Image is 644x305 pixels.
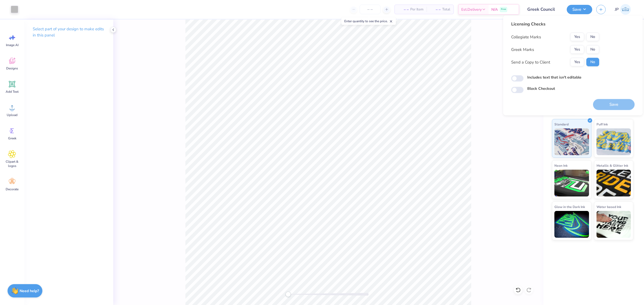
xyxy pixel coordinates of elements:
span: Clipart & logos [3,159,21,168]
strong: Need help? [20,288,39,293]
a: JP [612,4,633,15]
input: – – [360,5,380,14]
button: No [586,58,599,66]
span: Est. Delivery [461,7,482,12]
span: JP [615,6,619,13]
span: Metallic & Glitter Ink [597,163,628,168]
button: No [586,45,599,54]
span: Image AI [6,43,19,47]
span: Puff Ink [597,121,608,127]
label: Includes text that isn't editable [527,75,581,80]
span: Neon Ink [554,163,568,168]
div: Collegiate Marks [511,34,541,40]
div: Send a Copy to Client [511,59,550,65]
button: Yes [570,45,584,54]
span: Standard [554,121,569,127]
div: Enter quantity to see the price. [341,17,396,25]
img: John Paul Torres [620,4,631,15]
p: Select part of your design to make edits in this panel [33,26,105,38]
span: – – [398,7,409,12]
button: Yes [570,33,584,41]
span: – – [430,7,441,12]
span: Free [501,8,506,11]
button: Yes [570,58,584,66]
span: Upload [7,113,17,117]
button: No [586,33,599,41]
span: Total [442,7,450,12]
span: Water based Ink [597,204,621,210]
img: Puff Ink [597,128,631,155]
div: Greek Marks [511,46,534,53]
img: Water based Ink [597,211,631,238]
span: Greek [8,136,16,140]
span: Decorate [6,187,19,191]
img: Standard [554,128,589,155]
span: Per Item [410,7,423,12]
button: Save [567,5,592,14]
span: Glow in the Dark Ink [554,204,585,210]
img: Neon Ink [554,170,589,196]
span: N/A [491,7,498,12]
img: Glow in the Dark Ink [554,211,589,238]
span: Add Text [6,90,19,94]
input: Untitled Design [523,4,563,15]
div: Licensing Checks [511,21,599,27]
label: Block Checkout [527,86,555,91]
div: Accessibility label [286,292,291,297]
img: Metallic & Glitter Ink [597,170,631,196]
span: Designs [6,66,18,70]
